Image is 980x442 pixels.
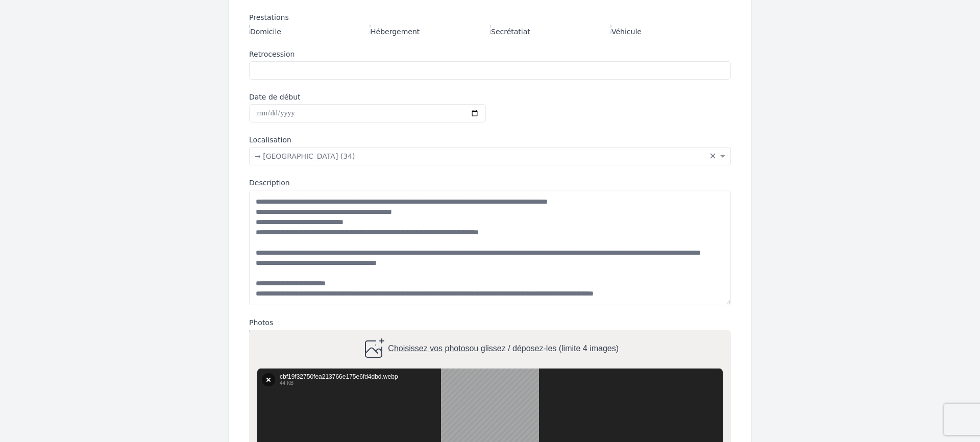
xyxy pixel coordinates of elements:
label: Date de début [249,92,486,102]
label: Véhicule [610,24,642,37]
label: Photos [249,317,731,328]
div: Prestations [249,12,731,22]
span: Choisissez vos photos [388,345,469,353]
input: Secrétatiat [490,24,491,34]
label: Domicile [249,24,281,37]
span: Clear all [709,151,718,161]
input: Véhicule [610,24,611,34]
label: Retrocession [249,49,731,59]
label: Hébergement [370,24,420,37]
label: Description [249,178,731,188]
label: Localisation [249,135,731,145]
div: ou glissez / déposez-les (limite 4 images) [361,337,619,361]
label: Secrétatiat [490,24,530,37]
input: Domicile [249,24,250,34]
input: Hébergement [370,24,371,34]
